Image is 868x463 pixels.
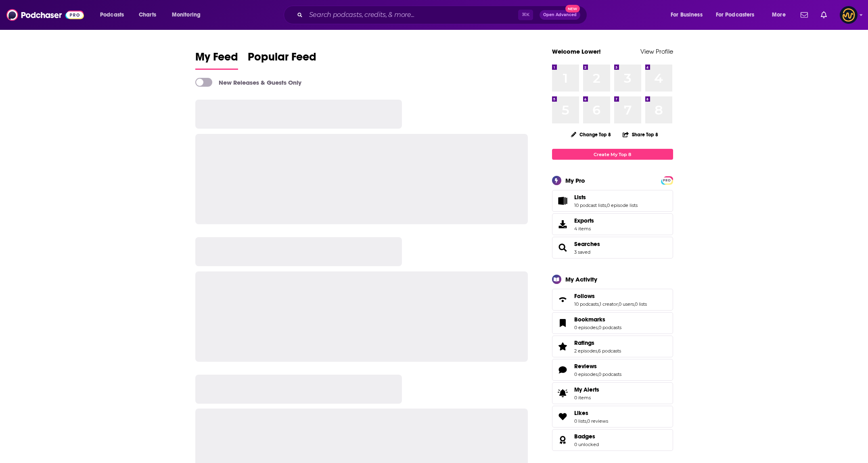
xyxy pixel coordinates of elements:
span: Lists [574,194,586,201]
a: Reviews [574,363,621,370]
span: Ratings [552,336,673,357]
a: Show notifications dropdown [797,8,811,22]
a: 2 episodes [574,348,597,354]
button: Show profile menu [840,6,858,24]
a: Badges [574,433,599,440]
span: Searches [552,237,673,259]
span: Open Advanced [543,13,577,17]
span: Exports [574,217,594,224]
span: More [772,9,786,21]
a: Searches [574,240,600,248]
a: Bookmarks [574,316,621,323]
span: Popular Feed [248,50,316,69]
button: Share Top 8 [622,127,659,142]
a: Welcome Lower! [552,48,601,55]
span: Charts [139,9,156,21]
span: Badges [574,433,595,440]
a: PRO [662,177,672,183]
a: 0 episodes [574,325,598,330]
span: , [598,325,598,330]
span: New [565,5,580,13]
span: For Podcasters [716,9,755,21]
img: Podchaser - Follow, Share and Rate Podcasts [6,7,84,23]
span: , [618,301,619,307]
span: Likes [552,406,673,428]
a: My Feed [195,50,238,70]
a: Likes [555,411,571,422]
a: Create My Top 8 [552,149,673,160]
a: View Profile [640,48,673,55]
a: Likes [574,409,608,417]
img: User Profile [840,6,858,24]
a: Exports [552,213,673,235]
a: New Releases & Guests Only [195,78,301,87]
a: Ratings [574,339,621,346]
a: Badges [555,434,571,446]
a: 0 users [619,301,634,307]
div: Search podcasts, credits, & more... [291,6,595,24]
button: Change Top 8 [566,129,616,140]
a: 0 reviews [587,418,608,424]
a: 0 episodes [574,371,598,377]
span: Bookmarks [574,316,605,323]
span: , [634,301,635,307]
a: My Alerts [552,382,673,404]
a: Ratings [555,341,571,352]
a: 0 lists [574,418,586,424]
span: Follows [552,289,673,311]
a: Follows [574,292,647,300]
button: open menu [766,8,796,21]
a: Follows [555,294,571,305]
span: Badges [552,429,673,451]
span: Reviews [574,363,597,370]
span: PRO [662,177,672,184]
span: For Business [671,9,703,21]
button: Open AdvancedNew [540,10,580,20]
a: 6 podcasts [598,348,621,354]
a: Reviews [555,364,571,375]
button: open menu [94,8,134,21]
span: , [597,348,598,354]
span: Exports [555,219,571,230]
span: My Feed [195,50,238,69]
a: 10 podcast lists [574,202,606,208]
a: 0 lists [635,301,647,307]
span: Bookmarks [552,312,673,334]
span: , [586,418,587,424]
span: My Alerts [574,386,599,393]
a: 0 episode lists [607,202,638,208]
span: 4 items [574,226,594,231]
a: 3 saved [574,249,590,255]
button: open menu [166,8,211,21]
a: Charts [134,8,161,21]
span: My Alerts [555,388,571,399]
a: 0 unlocked [574,442,599,447]
div: My Activity [565,275,597,283]
span: , [606,202,607,208]
span: 0 items [574,395,599,400]
span: , [598,371,598,377]
button: open menu [665,8,713,21]
a: 0 podcasts [598,325,621,330]
a: Popular Feed [248,50,316,70]
a: 1 creator [600,301,618,307]
input: Search podcasts, credits, & more... [306,8,518,21]
span: Follows [574,292,595,300]
a: Show notifications dropdown [818,8,830,22]
span: Logged in as LowerStreet [840,6,858,24]
span: Monitoring [172,9,201,21]
span: Podcasts [100,9,124,21]
span: Lists [552,190,673,212]
span: Likes [574,409,588,417]
span: Reviews [552,359,673,381]
a: 10 podcasts [574,301,599,307]
a: Bookmarks [555,317,571,329]
button: open menu [711,8,766,21]
span: , [599,301,600,307]
span: ⌘ K [518,10,533,20]
a: Searches [555,242,571,253]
